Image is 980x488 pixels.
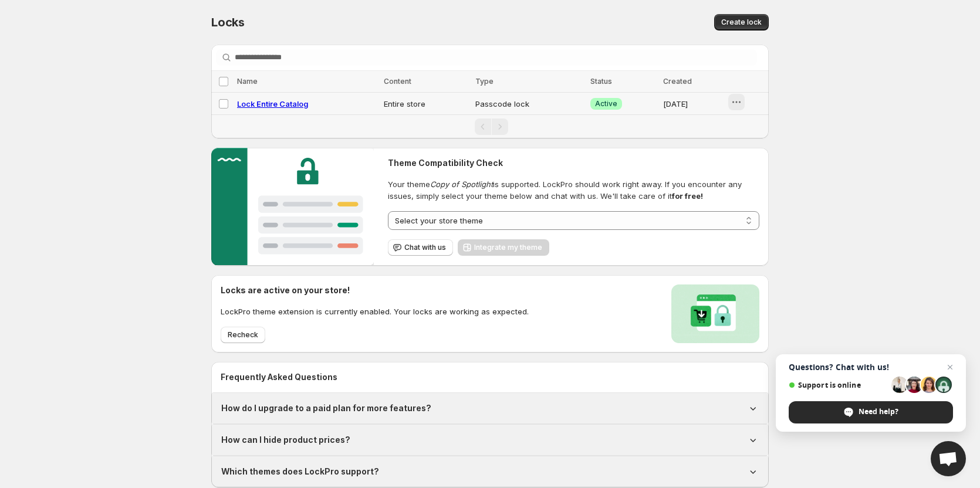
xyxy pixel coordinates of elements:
em: Copy of Spotlight [430,179,493,189]
span: Status [590,77,612,86]
h2: Theme Compatibility Check [388,157,759,169]
span: Created [663,77,692,86]
button: Create lock [714,14,769,30]
img: Locks activated [671,284,759,343]
span: Active [595,99,617,109]
h2: Locks are active on your store! [221,284,529,296]
button: Chat with us [388,239,453,256]
span: Chat with us [404,243,446,252]
button: Recheck [221,327,265,343]
span: Locks [211,15,245,29]
span: Type [475,77,494,86]
h1: Which themes does LockPro support? [221,466,379,477]
h1: How do I upgrade to a paid plan for more features? [221,402,431,414]
a: Lock Entire Catalog [237,99,308,109]
div: Open chat [931,441,966,476]
img: Customer support [211,148,374,265]
span: Need help? [859,406,898,417]
span: Content [384,77,411,86]
h1: How can I hide product prices? [221,434,350,446]
nav: Pagination [211,114,769,138]
span: Recheck [228,330,258,340]
span: Support is online [789,381,887,389]
p: LockPro theme extension is currently enabled. Your locks are working as expected. [221,306,529,317]
span: Questions? Chat with us! [789,362,953,372]
h2: Frequently Asked Questions [221,371,759,383]
td: [DATE] [660,93,727,115]
span: Close chat [943,360,957,374]
td: Passcode lock [472,93,587,115]
div: Need help? [789,401,953,423]
span: Name [237,77,258,86]
span: Create lock [721,18,762,27]
span: Your theme is supported. LockPro should work right away. If you encounter any issues, simply sele... [388,178,759,202]
td: Entire store [380,93,472,115]
strong: for free! [672,191,703,201]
